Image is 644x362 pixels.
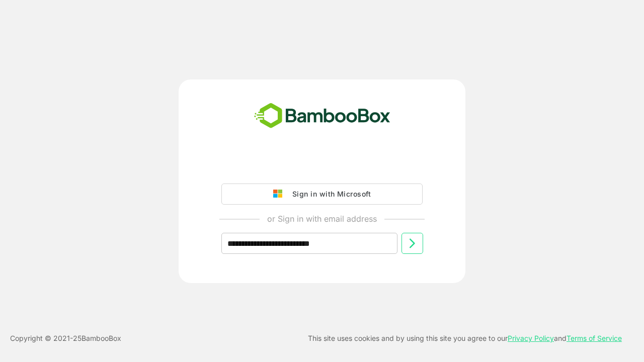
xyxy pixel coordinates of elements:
[508,334,554,342] a: Privacy Policy
[308,332,622,344] p: This site uses cookies and by using this site you agree to our and
[221,184,423,205] button: Sign in with Microsoft
[273,190,287,199] img: google
[216,155,428,177] iframe: Sign in with Google Button
[249,100,396,133] img: bamboobox
[567,334,622,342] a: Terms of Service
[10,332,121,344] p: Copyright © 2021- 25 BambooBox
[267,213,377,225] p: or Sign in with email address
[287,188,371,201] div: Sign in with Microsoft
